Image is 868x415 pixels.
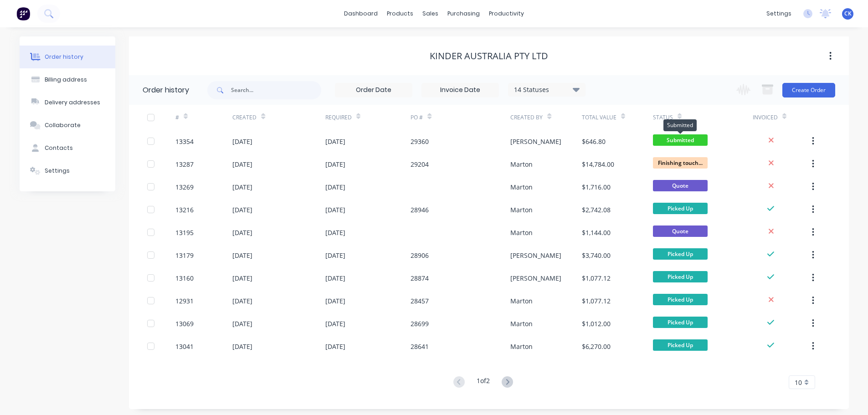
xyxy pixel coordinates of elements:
[175,251,194,260] div: 13179
[484,7,529,20] div: productivity
[232,182,252,192] div: [DATE]
[175,296,194,306] div: 12931
[45,53,83,61] div: Order history
[653,271,708,282] span: Picked Up
[175,159,194,169] div: 13287
[232,228,252,237] div: [DATE]
[653,317,708,328] span: Picked Up
[16,7,30,20] img: Factory
[663,119,697,131] div: Submitted
[175,319,194,328] div: 13069
[510,251,561,260] div: [PERSON_NAME]
[335,83,412,97] input: Order Date
[325,159,345,169] div: [DATE]
[653,113,673,122] div: Status
[510,205,533,215] div: Marton
[653,134,708,146] span: Submitted
[582,342,611,351] div: $6,270.00
[753,113,778,122] div: Invoiced
[232,137,252,146] div: [DATE]
[510,273,561,283] div: [PERSON_NAME]
[411,296,429,306] div: 28457
[411,251,429,260] div: 28906
[20,137,115,159] button: Contacts
[232,205,252,215] div: [DATE]
[411,105,510,130] div: PO #
[45,167,70,175] div: Settings
[411,159,429,169] div: 29204
[443,7,484,20] div: purchasing
[175,228,194,237] div: 13195
[753,105,810,130] div: Invoiced
[582,113,616,122] div: Total Value
[325,205,345,215] div: [DATE]
[325,182,345,192] div: [DATE]
[231,81,321,99] input: Search...
[510,105,581,130] div: Created By
[45,98,100,107] div: Delivery addresses
[411,319,429,328] div: 28699
[653,339,708,351] span: Picked Up
[175,342,194,351] div: 13041
[582,296,611,306] div: $1,077.12
[653,180,708,191] span: Quote
[232,319,252,328] div: [DATE]
[510,296,533,306] div: Marton
[510,137,561,146] div: [PERSON_NAME]
[339,7,382,20] a: dashboard
[762,7,796,20] div: settings
[653,157,708,169] span: Finishing touch...
[510,342,533,351] div: Marton
[20,46,115,68] button: Order history
[411,137,429,146] div: 29360
[232,105,325,130] div: Created
[510,182,533,192] div: Marton
[45,144,73,152] div: Contacts
[325,296,345,306] div: [DATE]
[175,137,194,146] div: 13354
[508,85,585,95] div: 14 Statuses
[653,105,753,130] div: Status
[411,113,423,122] div: PO #
[325,228,345,237] div: [DATE]
[582,228,611,237] div: $1,144.00
[582,319,611,328] div: $1,012.00
[45,76,87,84] div: Billing address
[653,248,708,260] span: Picked Up
[20,91,115,114] button: Delivery addresses
[795,378,802,387] span: 10
[175,182,194,192] div: 13269
[582,182,611,192] div: $1,716.00
[844,10,852,18] span: CK
[477,376,490,389] div: 1 of 2
[411,273,429,283] div: 28874
[232,113,257,122] div: Created
[325,137,345,146] div: [DATE]
[325,113,352,122] div: Required
[45,121,81,129] div: Collaborate
[582,251,611,260] div: $3,740.00
[325,273,345,283] div: [DATE]
[175,105,232,130] div: #
[418,7,443,20] div: sales
[232,296,252,306] div: [DATE]
[411,205,429,215] div: 28946
[175,205,194,215] div: 13216
[510,228,533,237] div: Marton
[143,85,189,96] div: Order history
[653,203,708,214] span: Picked Up
[510,113,543,122] div: Created By
[232,273,252,283] div: [DATE]
[232,159,252,169] div: [DATE]
[653,294,708,305] span: Picked Up
[325,319,345,328] div: [DATE]
[175,273,194,283] div: 13160
[20,68,115,91] button: Billing address
[582,205,611,215] div: $2,742.08
[653,225,708,237] span: Quote
[582,159,614,169] div: $14,784.00
[325,105,411,130] div: Required
[382,7,418,20] div: products
[510,319,533,328] div: Marton
[325,342,345,351] div: [DATE]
